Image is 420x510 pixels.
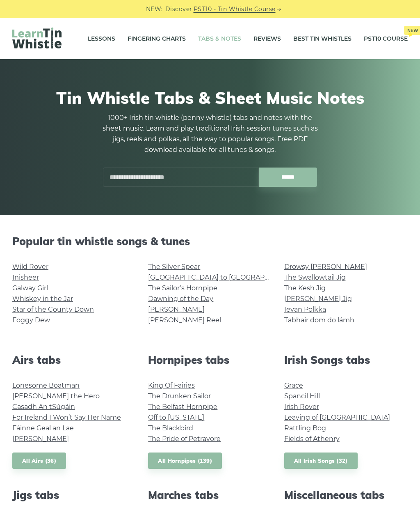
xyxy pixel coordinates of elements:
h1: Tin Whistle Tabs & Sheet Music Notes [16,88,404,108]
a: All Airs (36) [12,453,66,469]
a: Fáinne Geal an Lae [12,424,74,432]
a: [GEOGRAPHIC_DATA] to [GEOGRAPHIC_DATA] [148,273,299,281]
a: Off to [US_STATE] [148,414,204,421]
a: Spancil Hill [284,392,320,400]
a: The Pride of Petravore [148,435,221,443]
a: The Kesh Jig [284,284,326,292]
a: Tabs & Notes [198,28,241,49]
a: The Sailor’s Hornpipe [148,284,217,292]
a: For Ireland I Won’t Say Her Name [12,414,121,421]
a: [PERSON_NAME] the Hero [12,392,100,400]
a: Irish Rover [284,403,319,411]
a: All Irish Songs (32) [284,453,358,469]
a: Wild Rover [12,263,48,271]
a: Lessons [88,28,115,49]
a: Grace [284,381,303,389]
a: Best Tin Whistles [293,28,352,49]
a: Dawning of the Day [148,295,213,303]
a: Galway Girl [12,284,48,292]
a: The Belfast Hornpipe [148,403,217,411]
a: Drowsy [PERSON_NAME] [284,263,367,271]
a: All Hornpipes (139) [148,453,222,469]
a: Ievan Polkka [284,306,326,313]
a: Foggy Dew [12,316,50,324]
a: PST10 CourseNew [364,28,408,49]
a: [PERSON_NAME] Jig [284,295,352,303]
p: 1000+ Irish tin whistle (penny whistle) tabs and notes with the sheet music. Learn and play tradi... [99,113,321,155]
a: King Of Fairies [148,381,195,389]
a: Lonesome Boatman [12,381,80,389]
a: Casadh An tSúgáin [12,403,75,411]
a: Inisheer [12,273,39,281]
a: Tabhair dom do lámh [284,316,354,324]
h2: Marches tabs [148,489,272,501]
a: The Silver Spear [148,263,200,271]
a: [PERSON_NAME] Reel [148,316,221,324]
img: LearnTinWhistle.com [12,28,62,48]
a: Whiskey in the Jar [12,295,73,303]
a: Fingering Charts [128,28,186,49]
a: Reviews [253,28,281,49]
a: The Drunken Sailor [148,392,211,400]
h2: Airs tabs [12,354,136,366]
h2: Irish Songs tabs [284,354,408,366]
a: The Swallowtail Jig [284,273,346,281]
h2: Miscellaneous tabs [284,489,408,501]
a: [PERSON_NAME] [148,306,205,313]
a: [PERSON_NAME] [12,435,69,443]
a: Rattling Bog [284,424,326,432]
a: Star of the County Down [12,306,94,313]
a: Leaving of [GEOGRAPHIC_DATA] [284,414,390,421]
h2: Hornpipes tabs [148,354,272,366]
h2: Jigs tabs [12,489,136,501]
a: Fields of Athenry [284,435,340,443]
h2: Popular tin whistle songs & tunes [12,235,408,248]
a: The Blackbird [148,424,193,432]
